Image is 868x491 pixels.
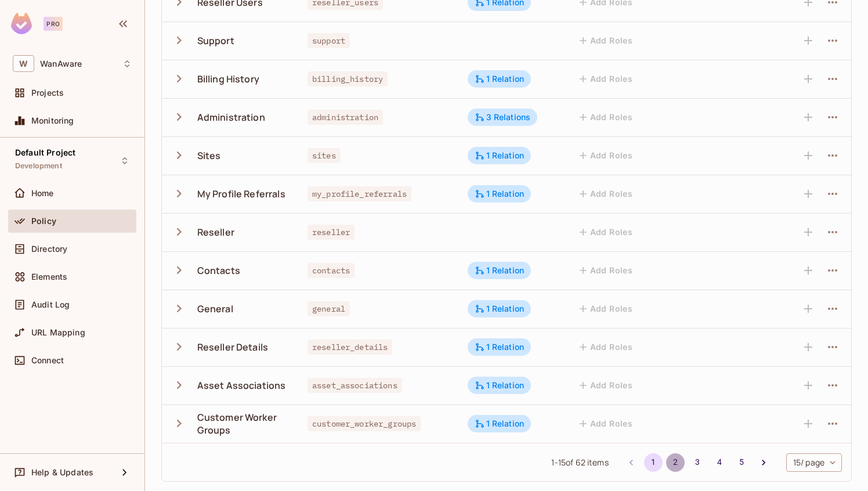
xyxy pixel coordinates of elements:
[575,414,638,433] button: Add Roles
[308,148,341,163] span: sites
[688,453,707,472] button: Go to page 3
[197,264,240,277] div: Contacts
[575,261,638,280] button: Add Roles
[475,418,525,429] div: 1 Relation
[475,304,525,314] div: 1 Relation
[308,416,421,431] span: customer_worker_groups
[31,300,70,309] span: Audit Log
[575,223,638,241] button: Add Roles
[197,111,265,124] div: Administration
[40,59,82,68] span: Workspace: WanAware
[197,379,286,392] div: Asset Associations
[786,453,842,472] div: 15 / page
[197,187,285,200] div: My Profile Referrals
[308,378,402,393] span: asset_associations
[575,146,638,165] button: Add Roles
[575,108,638,127] button: Add Roles
[15,148,75,157] span: Default Project
[575,338,638,356] button: Add Roles
[197,411,289,436] div: Customer Worker Groups
[308,263,355,278] span: contacts
[31,328,85,337] span: URL Mapping
[11,13,32,34] img: SReyMgAAAABJRU5ErkJggg==
[308,71,388,86] span: billing_history
[475,380,525,391] div: 1 Relation
[575,185,638,203] button: Add Roles
[197,341,268,353] div: Reseller Details
[308,340,392,355] span: reseller_details
[754,453,773,472] button: Go to next page
[308,186,411,201] span: my_profile_referrals
[475,150,525,161] div: 1 Relation
[732,453,751,472] button: Go to page 5
[13,55,34,72] span: W
[308,225,355,240] span: reseller
[575,376,638,395] button: Add Roles
[575,299,638,318] button: Add Roles
[308,301,350,316] span: general
[620,453,775,472] nav: pagination navigation
[308,110,383,125] span: administration
[31,356,64,365] span: Connect
[44,17,63,31] div: Pro
[308,33,350,48] span: support
[31,468,93,477] span: Help & Updates
[575,31,638,50] button: Add Roles
[475,74,525,84] div: 1 Relation
[197,149,221,162] div: Sites
[475,112,531,122] div: 3 Relations
[475,189,525,199] div: 1 Relation
[31,272,67,281] span: Elements
[31,244,67,254] span: Directory
[15,161,62,171] span: Development
[644,453,663,472] button: page 1
[31,116,74,125] span: Monitoring
[575,70,638,88] button: Add Roles
[710,453,729,472] button: Go to page 4
[197,226,234,239] div: Reseller
[31,216,56,226] span: Policy
[475,265,525,276] div: 1 Relation
[31,88,64,98] span: Projects
[197,73,259,85] div: Billing History
[666,453,685,472] button: Go to page 2
[475,342,525,352] div: 1 Relation
[551,456,608,469] span: 1 - 15 of 62 items
[197,302,233,315] div: General
[197,34,234,47] div: Support
[31,189,54,198] span: Home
